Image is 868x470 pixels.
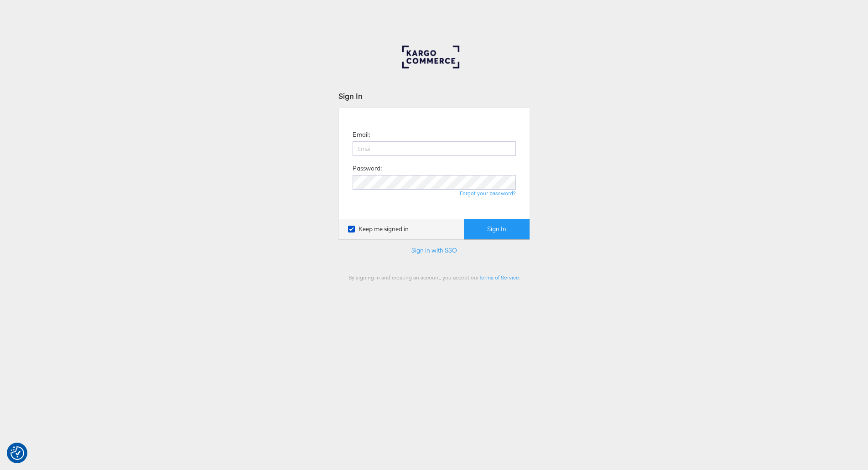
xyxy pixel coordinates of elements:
label: Keep me signed in [348,225,409,233]
div: By signing in and creating an account, you accept our . [338,274,530,281]
a: Sign in with SSO [411,246,457,254]
input: Email [353,141,516,156]
label: Password: [353,164,382,173]
a: Terms of Service [479,274,519,281]
label: Email: [353,130,370,139]
button: Consent Preferences [10,446,24,460]
a: Forgot your password? [460,190,516,196]
button: Sign In [464,219,530,239]
div: Sign In [338,91,530,101]
img: Revisit consent button [10,446,24,460]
